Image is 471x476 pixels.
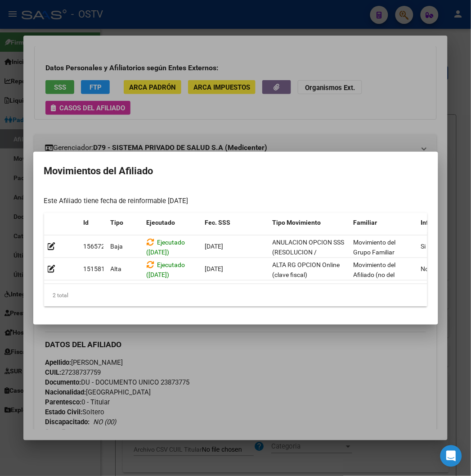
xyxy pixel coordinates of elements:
[147,219,175,226] span: Ejecutado
[440,445,462,467] div: Open Intercom Messenger
[269,213,350,232] datatable-header-cell: Tipo Movimiento
[84,219,89,226] span: Id
[44,284,427,307] div: 2 total
[273,239,345,267] span: ANULACION OPCION SSS (RESOLUCION / DECRETO)
[350,213,417,232] datatable-header-cell: Familiar
[354,261,396,289] span: Movimiento del Afiliado (no del grupo)
[143,213,202,232] datatable-header-cell: Ejecutado
[147,239,185,256] span: Ejecutado ([DATE])
[84,243,105,250] span: 156572
[111,243,123,250] span: Baja
[421,243,426,250] span: Si
[111,265,122,272] span: Alta
[273,219,321,226] span: Tipo Movimiento
[44,163,427,180] h2: Movimientos del Afiliado
[205,219,231,226] span: Fec. SSS
[354,239,396,256] span: Movimiento del Grupo Familiar
[111,219,124,226] span: Tipo
[84,265,105,272] span: 151581
[107,213,143,232] datatable-header-cell: Tipo
[273,261,340,279] span: ALTA RG OPCION Online (clave fiscal)
[421,219,466,226] span: Informable SSS
[205,265,224,272] span: [DATE]
[147,261,185,279] span: Ejecutado ([DATE])
[421,265,429,272] span: No
[202,213,269,232] datatable-header-cell: Fec. SSS
[80,213,107,232] datatable-header-cell: Id
[44,196,427,206] div: Este Afiliado tiene fecha de reinformable [DATE]
[205,243,224,250] span: [DATE]
[354,219,377,226] span: Familiar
